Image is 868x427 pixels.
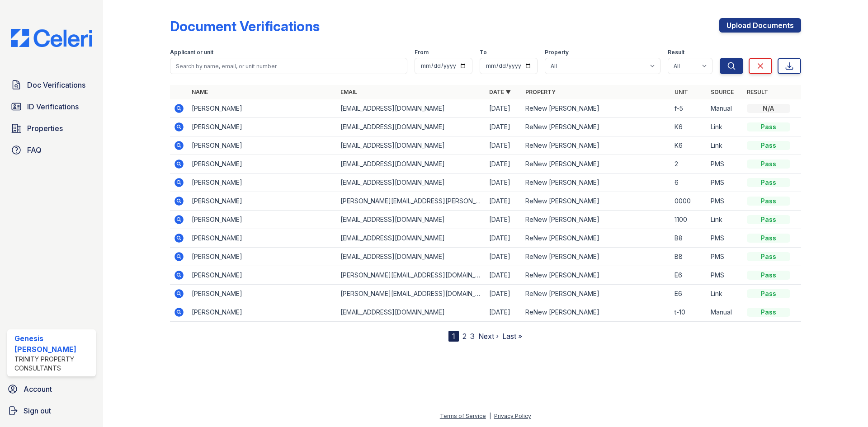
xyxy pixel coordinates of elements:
[671,136,707,155] td: K6
[486,192,522,211] td: [DATE]
[7,119,96,137] a: Properties
[747,141,790,150] div: Pass
[337,174,486,192] td: [EMAIL_ADDRESS][DOMAIN_NAME]
[747,271,790,280] div: Pass
[747,178,790,187] div: Pass
[170,18,320,34] div: Document Verifications
[747,160,790,169] div: Pass
[448,331,459,342] div: 1
[486,118,522,136] td: [DATE]
[188,118,337,136] td: [PERSON_NAME]
[707,303,743,322] td: Manual
[522,174,670,192] td: ReNew [PERSON_NAME]
[747,252,790,261] div: Pass
[27,123,63,134] span: Properties
[4,29,99,47] img: CE_Logo_Blue-a8612792a0a2168367f1c8372b55b34899dd931a85d93a1a3d3e32e68fde9ad4.png
[707,174,743,192] td: PMS
[522,192,670,211] td: ReNew [PERSON_NAME]
[707,266,743,285] td: PMS
[170,49,213,56] label: Applicant or unit
[337,248,486,266] td: [EMAIL_ADDRESS][DOMAIN_NAME]
[24,384,52,394] span: Account
[747,289,790,298] div: Pass
[4,380,99,398] a: Account
[522,303,670,322] td: ReNew [PERSON_NAME]
[707,118,743,136] td: Link
[671,285,707,303] td: E6
[337,118,486,136] td: [EMAIL_ADDRESS][DOMAIN_NAME]
[522,266,670,285] td: ReNew [PERSON_NAME]
[671,174,707,192] td: 6
[489,89,511,95] a: Date ▼
[711,89,734,95] a: Source
[337,229,486,248] td: [EMAIL_ADDRESS][DOMAIN_NAME]
[671,229,707,248] td: B8
[747,122,790,131] div: Pass
[7,141,96,159] a: FAQ
[671,155,707,174] td: 2
[668,49,684,56] label: Result
[7,76,96,94] a: Doc Verifications
[707,192,743,211] td: PMS
[486,136,522,155] td: [DATE]
[671,99,707,118] td: f-5
[525,89,556,95] a: Property
[188,266,337,285] td: [PERSON_NAME]
[486,248,522,266] td: [DATE]
[415,49,429,56] label: From
[707,155,743,174] td: PMS
[7,98,96,116] a: ID Verifications
[707,99,743,118] td: Manual
[747,234,790,243] div: Pass
[170,58,407,74] input: Search by name, email, or unit number
[671,266,707,285] td: E6
[707,229,743,248] td: PMS
[671,248,707,266] td: B8
[486,99,522,118] td: [DATE]
[522,136,670,155] td: ReNew [PERSON_NAME]
[337,285,486,303] td: [PERSON_NAME][EMAIL_ADDRESS][DOMAIN_NAME]
[14,355,92,373] div: Trinity Property Consultants
[24,405,51,416] span: Sign out
[707,136,743,155] td: Link
[522,248,670,266] td: ReNew [PERSON_NAME]
[188,285,337,303] td: [PERSON_NAME]
[188,99,337,118] td: [PERSON_NAME]
[747,104,790,113] div: N/A
[671,118,707,136] td: K6
[188,155,337,174] td: [PERSON_NAME]
[494,413,531,419] a: Privacy Policy
[337,99,486,118] td: [EMAIL_ADDRESS][DOMAIN_NAME]
[545,49,569,56] label: Property
[522,211,670,229] td: ReNew [PERSON_NAME]
[188,229,337,248] td: [PERSON_NAME]
[486,211,522,229] td: [DATE]
[192,89,208,95] a: Name
[707,285,743,303] td: Link
[188,174,337,192] td: [PERSON_NAME]
[188,192,337,211] td: [PERSON_NAME]
[486,155,522,174] td: [DATE]
[188,211,337,229] td: [PERSON_NAME]
[671,192,707,211] td: 0000
[707,211,743,229] td: Link
[340,89,357,95] a: Email
[671,211,707,229] td: 1100
[4,402,99,420] a: Sign out
[671,303,707,322] td: t-10
[27,80,85,90] span: Doc Verifications
[337,211,486,229] td: [EMAIL_ADDRESS][DOMAIN_NAME]
[486,266,522,285] td: [DATE]
[719,18,801,33] a: Upload Documents
[522,285,670,303] td: ReNew [PERSON_NAME]
[486,229,522,248] td: [DATE]
[486,174,522,192] td: [DATE]
[188,248,337,266] td: [PERSON_NAME]
[27,145,42,155] span: FAQ
[188,136,337,155] td: [PERSON_NAME]
[747,89,768,95] a: Result
[337,136,486,155] td: [EMAIL_ADDRESS][DOMAIN_NAME]
[522,155,670,174] td: ReNew [PERSON_NAME]
[462,332,467,341] a: 2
